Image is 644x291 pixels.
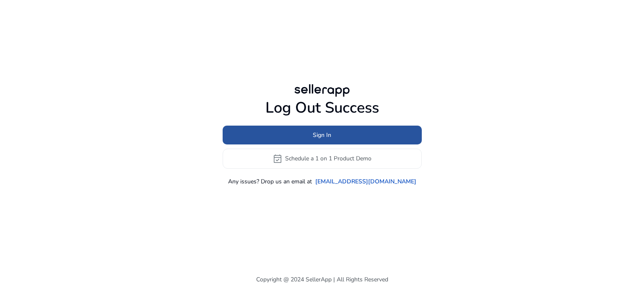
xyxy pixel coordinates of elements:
[313,131,331,139] span: Sign In
[273,154,283,164] span: event_available
[315,177,416,186] a: [EMAIL_ADDRESS][DOMAIN_NAME]
[223,126,422,144] button: Sign In
[223,149,422,169] button: event_availableSchedule a 1 on 1 Product Demo
[228,177,312,186] p: Any issues? Drop us an email at
[223,99,422,117] h1: Log Out Success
